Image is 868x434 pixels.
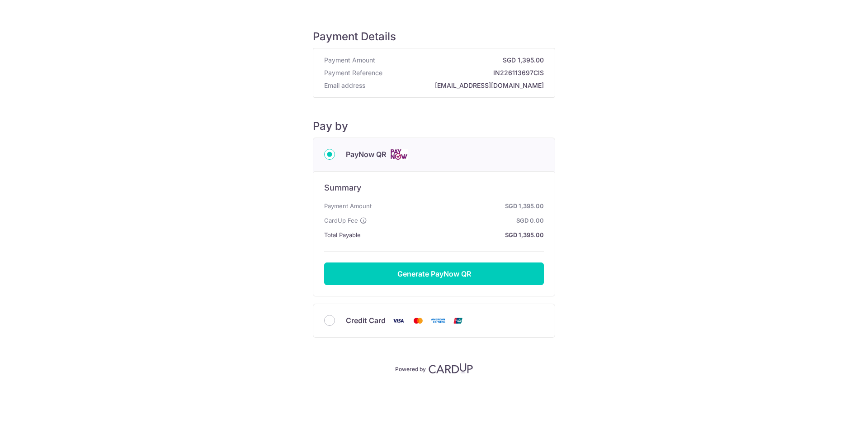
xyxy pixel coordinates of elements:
[409,315,427,326] img: Mastercard
[324,56,375,65] span: Payment Amount
[313,30,555,43] h5: Payment Details
[346,149,386,160] span: PayNow QR
[324,315,544,326] div: Credit Card Visa Mastercard American Express Union Pay
[386,68,544,77] strong: IN226113697CIS
[324,200,372,211] span: Payment Amount
[346,315,386,326] span: Credit Card
[390,149,408,160] img: Cards logo
[324,149,544,160] div: PayNow QR Cards logo
[429,363,473,374] img: CardUp
[364,229,544,240] strong: SGD 1,395.00
[324,68,382,77] span: Payment Reference
[324,81,365,90] span: Email address
[429,315,447,326] img: American Express
[313,119,555,133] h5: Pay by
[324,229,361,240] span: Total Payable
[324,182,544,193] h6: Summary
[395,364,426,373] p: Powered by
[369,81,544,90] strong: [EMAIL_ADDRESS][DOMAIN_NAME]
[324,215,358,226] span: CardUp Fee
[449,315,467,326] img: Union Pay
[379,56,544,65] strong: SGD 1,395.00
[375,200,544,211] strong: SGD 1,395.00
[389,315,407,326] img: Visa
[371,215,544,226] strong: SGD 0.00
[324,262,544,285] button: Generate PayNow QR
